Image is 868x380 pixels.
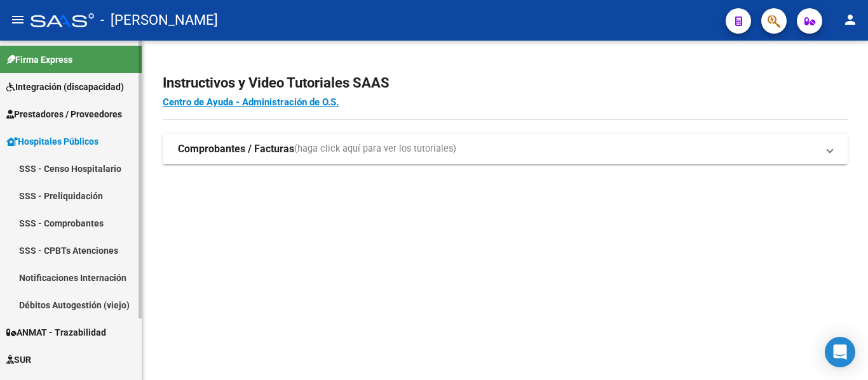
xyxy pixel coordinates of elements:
span: Hospitales Públicos [6,134,98,148]
span: Prestadores / Proveedores [6,107,122,121]
div: Open Intercom Messenger [825,337,855,367]
span: SUR [6,353,31,367]
h2: Instructivos y Video Tutoriales SAAS [163,71,848,95]
mat-icon: person [843,12,858,27]
span: Firma Express [6,53,72,67]
span: ANMAT - Trazabilidad [6,325,106,339]
a: Centro de Ayuda - Administración de O.S. [163,96,339,108]
mat-icon: menu [10,12,25,27]
strong: Comprobantes / Facturas [178,142,294,156]
mat-expansion-panel-header: Comprobantes / Facturas(haga click aquí para ver los tutoriales) [163,134,848,164]
span: - [PERSON_NAME] [100,6,218,34]
span: (haga click aquí para ver los tutoriales) [294,142,456,156]
span: Integración (discapacidad) [6,80,124,94]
